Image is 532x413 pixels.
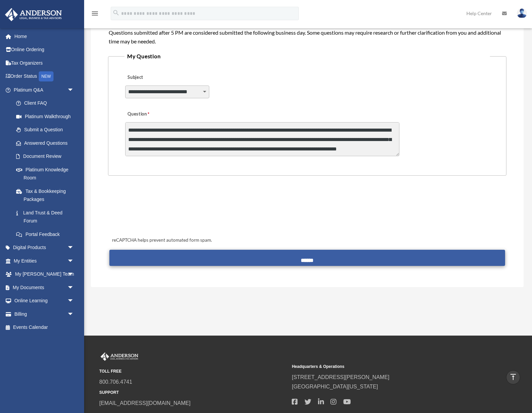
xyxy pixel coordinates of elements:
[9,136,84,150] a: Answered Questions
[99,389,287,396] small: SUPPORT
[91,12,99,18] a: menu
[509,373,517,381] i: vertical_align_top
[99,368,287,375] small: TOLL FREE
[5,241,84,254] a: Digital Productsarrow_drop_down
[9,97,84,110] a: Client FAQ
[67,281,81,295] span: arrow_drop_down
[5,70,84,83] a: Order StatusNEW
[39,71,54,81] div: NEW
[109,236,505,244] div: reCAPTCHA helps prevent automated form spam.
[5,307,84,321] a: Billingarrow_drop_down
[5,268,84,281] a: My [PERSON_NAME] Teamarrow_drop_down
[112,9,120,16] i: search
[5,321,84,334] a: Events Calendar
[5,294,84,308] a: Online Learningarrow_drop_down
[517,8,527,18] img: User Pic
[125,110,177,119] label: Question
[99,352,140,361] img: Anderson Advisors Platinum Portal
[67,268,81,281] span: arrow_drop_down
[125,51,490,61] legend: My Question
[99,379,132,385] a: 800.706.4741
[67,241,81,255] span: arrow_drop_down
[506,370,520,384] a: vertical_align_top
[9,184,84,206] a: Tax & Bookkeeping Packages
[9,123,81,137] a: Submit a Question
[99,400,190,406] a: [EMAIL_ADDRESS][DOMAIN_NAME]
[67,83,81,97] span: arrow_drop_down
[5,43,84,57] a: Online Ordering
[110,197,212,223] iframe: reCAPTCHA
[9,228,84,241] a: Portal Feedback
[292,384,378,389] a: [GEOGRAPHIC_DATA][US_STATE]
[5,281,84,294] a: My Documentsarrow_drop_down
[5,56,84,70] a: Tax Organizers
[5,83,84,97] a: Platinum Q&Aarrow_drop_down
[9,110,84,123] a: Platinum Walkthrough
[5,30,84,43] a: Home
[3,8,64,21] img: Anderson Advisors Platinum Portal
[292,374,389,380] a: [STREET_ADDRESS][PERSON_NAME]
[292,363,480,370] small: Headquarters & Operations
[67,307,81,321] span: arrow_drop_down
[67,294,81,308] span: arrow_drop_down
[5,254,84,268] a: My Entitiesarrow_drop_down
[9,206,84,228] a: Land Trust & Deed Forum
[125,73,189,82] label: Subject
[91,9,99,18] i: menu
[9,150,84,163] a: Document Review
[67,254,81,268] span: arrow_drop_down
[9,163,84,184] a: Platinum Knowledge Room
